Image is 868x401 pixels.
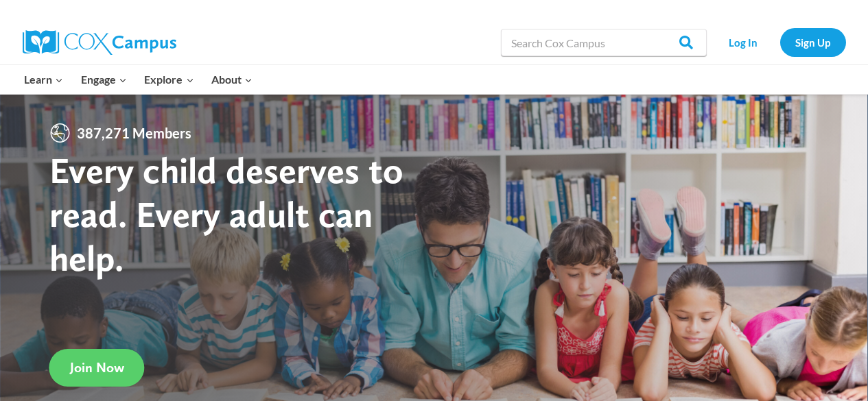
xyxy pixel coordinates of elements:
span: Engage [81,71,127,88]
nav: Primary Navigation [16,65,261,94]
span: Learn [24,71,63,88]
a: Log In [714,28,773,56]
span: About [211,71,253,88]
a: Join Now [49,348,145,386]
a: Sign Up [780,28,846,56]
input: Search Cox Campus [501,29,707,56]
img: Cox Campus [23,30,176,55]
strong: Every child deserves to read. Every adult can help. [49,148,403,279]
span: Join Now [70,359,124,376]
span: Explore [144,71,193,88]
nav: Secondary Navigation [714,28,846,56]
span: 387,271 Members [71,122,197,144]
